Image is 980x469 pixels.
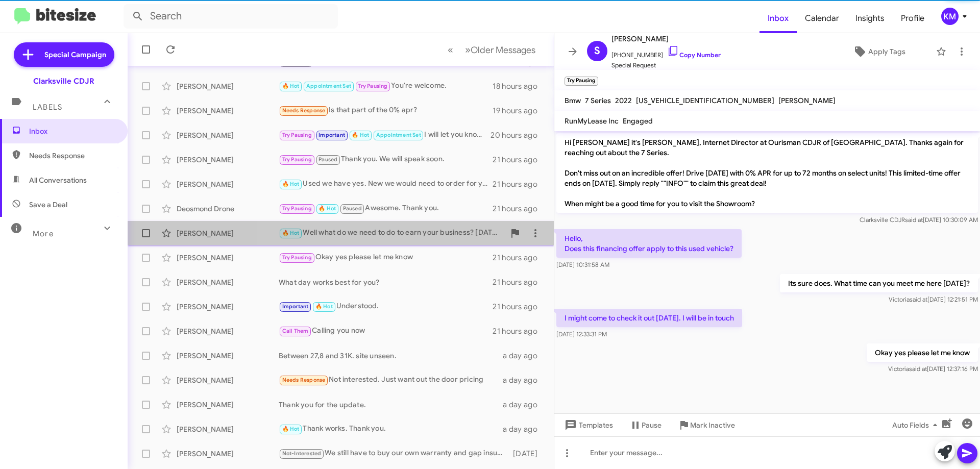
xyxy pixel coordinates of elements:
[279,351,503,361] div: Between 27,8 and 31K. site unseen.
[376,132,421,138] span: Appointment Set
[554,416,621,434] button: Templates
[565,77,598,86] small: Try Pausing
[177,302,279,312] div: [PERSON_NAME]
[315,303,333,310] span: 🔥 Hot
[508,449,546,459] div: [DATE]
[493,326,546,336] div: 21 hours ago
[471,44,535,56] span: Older Messages
[177,375,279,385] div: [PERSON_NAME]
[611,45,721,60] span: [PHONE_NUMBER]
[797,4,847,33] span: Calendar
[279,374,503,386] div: Not interested. Just want out the door pricing
[867,343,978,362] p: Okay yes please let me know
[933,8,969,25] button: KM
[556,309,742,327] p: I might come to check it out [DATE]. I will be in touch
[177,204,279,214] div: Deosmond Drone
[847,4,893,33] a: Insights
[892,416,941,434] span: Auto Fields
[279,301,493,312] div: Understood.
[565,116,619,126] span: RunMyLease Inc
[884,416,949,434] button: Auto Fields
[493,253,546,263] div: 21 hours ago
[503,351,546,361] div: a day ago
[279,423,503,435] div: Thank works. Thank you.
[318,156,337,163] span: Paused
[177,130,279,140] div: [PERSON_NAME]
[615,96,632,105] span: 2022
[585,96,611,105] span: 7 Series
[279,277,493,287] div: What day works best for you?
[442,39,542,60] nav: Page navigation example
[343,205,362,212] span: Paused
[503,400,546,410] div: a day ago
[177,81,279,91] div: [PERSON_NAME]
[465,43,471,56] span: »
[279,105,493,116] div: Is that part of the 0% apr?
[889,295,978,303] span: Victoria [DATE] 12:21:51 PM
[29,126,116,136] span: Inbox
[621,416,670,434] button: Pause
[318,205,336,212] span: 🔥 Hot
[306,83,351,89] span: Appointment Set
[177,424,279,434] div: [PERSON_NAME]
[282,254,312,261] span: Try Pausing
[177,400,279,410] div: [PERSON_NAME]
[860,216,978,224] span: Clarksville CDJR [DATE] 10:30:09 AM
[279,203,493,214] div: Awesome. Thank you.
[279,129,491,141] div: I will let you know when its available.
[358,83,387,89] span: Try Pausing
[493,106,546,116] div: 19 hours ago
[562,416,613,434] span: Templates
[623,116,653,126] span: Engaged
[282,303,309,310] span: Important
[177,253,279,263] div: [PERSON_NAME]
[33,229,54,238] span: More
[282,132,312,138] span: Try Pausing
[282,83,300,89] span: 🔥 Hot
[29,200,67,210] span: Save a Deal
[448,43,453,56] span: «
[124,4,338,29] input: Search
[667,51,721,59] a: Copy Number
[868,42,905,61] span: Apply Tags
[279,448,508,459] div: We still have to buy our own warranty and gap insurance.
[503,375,546,385] div: a day ago
[282,230,300,236] span: 🔥 Hot
[556,133,978,213] p: Hi [PERSON_NAME] it's [PERSON_NAME], Internet Director at Ourisman CDJR of [GEOGRAPHIC_DATA]. Tha...
[565,96,581,105] span: Bmw
[778,96,836,105] span: [PERSON_NAME]
[690,416,735,434] span: Mark Inactive
[282,377,326,383] span: Needs Response
[611,33,721,45] span: [PERSON_NAME]
[759,4,797,33] a: Inbox
[636,96,774,105] span: [US_VEHICLE_IDENTIFICATION_NUMBER]
[279,252,493,263] div: Okay yes please let me know
[594,43,600,59] span: S
[493,179,546,189] div: 21 hours ago
[893,4,933,33] a: Profile
[177,277,279,287] div: [PERSON_NAME]
[282,328,309,334] span: Call Them
[556,261,609,268] span: [DATE] 10:31:58 AM
[177,449,279,459] div: [PERSON_NAME]
[941,8,959,25] div: KM
[29,175,87,185] span: All Conversations
[556,330,607,338] span: [DATE] 12:33:31 PM
[459,39,542,60] button: Next
[282,205,312,212] span: Try Pausing
[279,400,503,410] div: Thank you for the update.
[282,450,322,457] span: Not-Interested
[826,42,931,61] button: Apply Tags
[556,229,742,258] p: Hello, Does this financing offer apply to this used vehicle?
[670,416,743,434] button: Mark Inactive
[279,178,493,190] div: Used we have yes. New we would need to order for you.
[493,155,546,165] div: 21 hours ago
[177,155,279,165] div: [PERSON_NAME]
[279,154,493,165] div: Thank you. We will speak soon.
[33,76,94,86] div: Clarksville CDJR
[14,42,114,67] a: Special Campaign
[279,325,493,337] div: Calling you now
[282,107,326,114] span: Needs Response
